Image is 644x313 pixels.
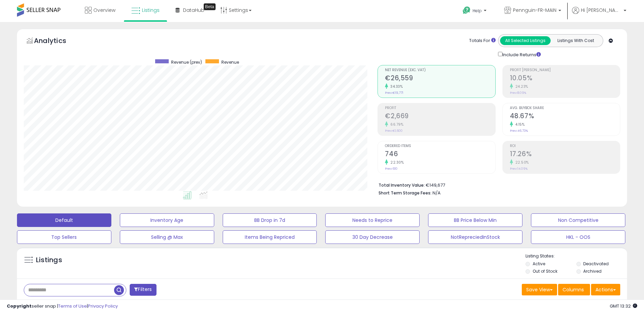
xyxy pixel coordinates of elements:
[325,230,420,244] button: 30 Day Decrease
[550,36,601,45] button: Listings With Cost
[581,7,622,14] span: Hi [PERSON_NAME]
[385,150,495,159] h2: 746
[473,8,482,14] span: Help
[385,106,495,110] span: Profit
[531,213,625,227] button: Non Competitive
[510,74,620,83] h2: 10.05%
[563,286,584,293] span: Columns
[325,213,420,227] button: Needs to Reprice
[17,213,111,227] button: Default
[223,230,317,244] button: Items Being Repriced
[388,160,404,165] small: 22.30%
[379,182,425,188] b: Total Inventory Value:
[510,167,528,171] small: Prev: 14.09%
[457,1,493,22] a: Help
[385,144,495,148] span: Ordered Items
[93,7,115,14] span: Overview
[610,303,637,309] span: 2025-10-10 13:32 GMT
[183,7,204,14] span: DataHub
[36,255,62,265] h5: Listings
[221,59,239,65] span: Revenue
[433,190,441,196] span: N/A
[513,160,529,165] small: 22.50%
[120,213,214,227] button: Inventory Age
[7,303,118,310] div: seller snap | |
[142,7,160,14] span: Listings
[88,303,118,309] a: Privacy Policy
[510,144,620,148] span: ROI
[510,91,526,95] small: Prev: 8.09%
[379,181,615,189] li: €149,677
[385,167,398,171] small: Prev: 610
[462,6,471,15] i: Get Help
[493,50,549,58] div: Include Returns
[526,253,627,259] p: Listing States:
[223,213,317,227] button: BB Drop in 7d
[385,112,495,121] h2: €2,669
[510,129,528,133] small: Prev: 46.73%
[531,230,625,244] button: HKL - OOS
[533,261,545,267] label: Active
[510,150,620,159] h2: 17.26%
[388,122,403,127] small: 66.79%
[379,190,431,196] b: Short Term Storage Fees:
[558,284,590,295] button: Columns
[591,284,620,295] button: Actions
[58,303,87,309] a: Terms of Use
[500,36,551,45] button: All Selected Listings
[428,213,522,227] button: BB Price Below Min
[17,230,111,244] button: Top Sellers
[513,122,525,127] small: 4.15%
[171,59,202,65] span: Revenue (prev)
[583,261,609,267] label: Deactivated
[469,38,496,44] div: Totals For
[510,68,620,72] span: Profit [PERSON_NAME]
[510,112,620,121] h2: 48.67%
[513,7,556,14] span: Pennguin-FR-MAIN
[385,129,403,133] small: Prev: €1,600
[130,284,156,296] button: Filters
[7,303,32,309] strong: Copyright
[388,84,403,89] small: 34.33%
[428,230,522,244] button: NotRepreciedInStock
[583,268,602,274] label: Archived
[572,7,626,22] a: Hi [PERSON_NAME]
[385,91,403,95] small: Prev: €19,771
[385,68,495,72] span: Net Revenue (Exc. VAT)
[120,230,214,244] button: Selling @ Max
[385,74,495,83] h2: €26,559
[522,284,557,295] button: Save View
[533,268,557,274] label: Out of Stock
[513,84,528,89] small: 24.23%
[204,3,216,10] div: Tooltip anchor
[510,106,620,110] span: Avg. Buybox Share
[34,36,79,47] h5: Analytics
